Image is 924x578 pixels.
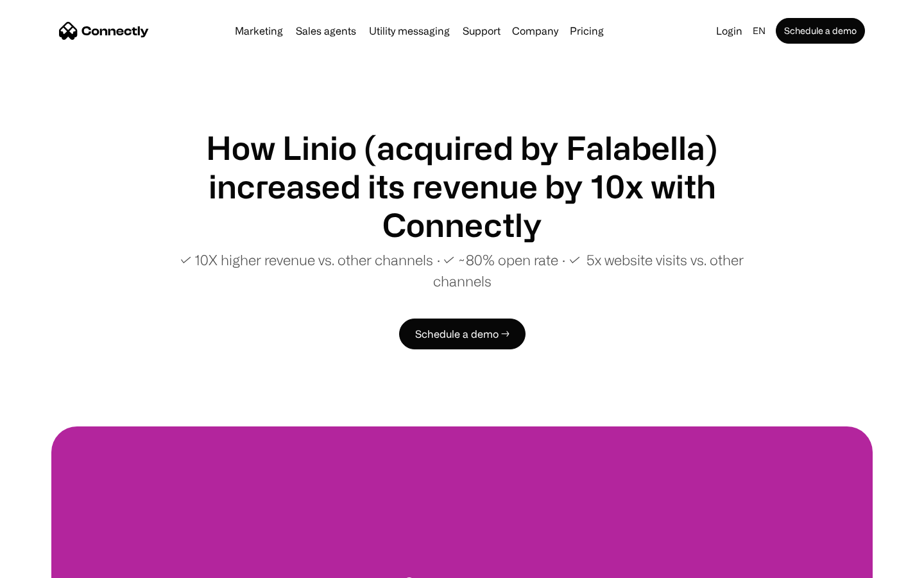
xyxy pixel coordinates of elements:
[512,22,558,40] div: Company
[291,26,361,36] a: Sales agents
[364,26,455,36] a: Utility messaging
[13,554,77,574] aside: Language selected: English
[230,26,288,36] a: Marketing
[565,26,609,36] a: Pricing
[458,26,506,36] a: Support
[154,128,770,244] h1: How Linio (acquired by Falabella) increased its revenue by 10x with Connectly
[26,556,77,574] ul: Language list
[399,319,526,349] a: Schedule a demo →
[776,18,865,44] a: Schedule a demo
[753,22,766,40] div: en
[711,22,748,40] a: Login
[154,249,770,292] p: ✓ 10X higher revenue vs. other channels ∙ ✓ ~80% open rate ∙ ✓ 5x website visits vs. other channels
